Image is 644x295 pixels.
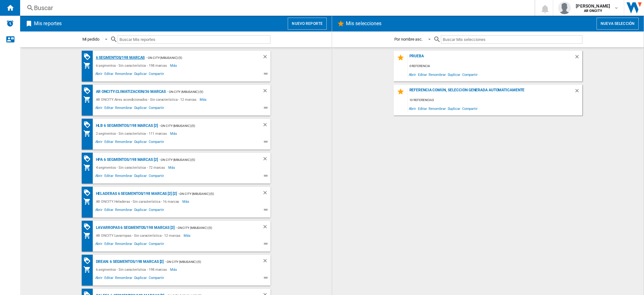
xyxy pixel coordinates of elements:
[408,88,574,96] div: Referencia común, selección generada automáticamente
[408,70,417,79] span: Abrir
[133,139,148,146] span: Duplicar
[94,105,104,112] span: Abrir
[114,275,133,282] span: Renombrar
[164,258,249,266] div: - On city (mbusanic) (5)
[83,155,94,163] div: Matriz de PROMOCIONES
[148,173,165,180] span: Compartir
[133,105,148,112] span: Duplicar
[6,20,14,27] img: alerts-logo.svg
[94,88,166,96] div: AR ONCITY:Climatizacion/36 marcas
[262,258,270,266] div: Borrar
[94,71,104,78] span: Abrir
[262,122,270,130] div: Borrar
[94,190,177,198] div: HELADERAS 6 segmentos/198 marcas [2] [2]
[94,275,104,282] span: Abrir
[145,54,249,62] div: - On city (mbusanic) (5)
[262,156,270,164] div: Borrar
[83,121,94,129] div: Matriz de PROMOCIONES
[288,18,327,30] button: Nuevo reporte
[33,18,63,30] h2: Mis reportes
[94,266,170,273] div: 6 segmentos - Sin característica - 198 marcas
[94,122,158,130] div: HLB 6 segmentos/198 marcas [2]
[94,139,104,146] span: Abrir
[417,70,428,79] span: Editar
[114,71,133,78] span: Renombrar
[408,104,417,113] span: Abrir
[184,232,192,239] span: Más
[94,130,170,137] div: 2 segmentos - Sin característica - 111 marcas
[94,198,183,205] div: AR ONCITY:Heladeras - Sin característica - 16 marcas
[94,241,104,248] span: Abrir
[558,2,571,14] img: profile.jpg
[103,241,114,248] span: Editar
[408,96,582,104] div: 10 referencias
[83,198,94,205] div: Mi colección
[408,54,574,62] div: Prueba
[177,190,250,198] div: - On city (mbusanic) (5)
[83,266,94,273] div: Mi colección
[170,130,178,137] span: Más
[94,258,164,266] div: DREAN: 6 segmentos/198 marcas [2]
[133,241,148,248] span: Duplicar
[133,173,148,180] span: Duplicar
[200,96,208,103] span: Más
[114,241,133,248] span: Renombrar
[94,232,184,239] div: AR ONCITY:Lavarropas - Sin característica - 12 marcas
[83,257,94,265] div: Matriz de PROMOCIONES
[148,71,165,78] span: Compartir
[103,275,114,282] span: Editar
[574,88,582,96] div: Borrar
[83,96,94,103] div: Mi colección
[103,71,114,78] span: Editar
[262,224,270,232] div: Borrar
[576,3,610,9] span: [PERSON_NAME]
[94,54,145,62] div: 6 segmentos/198 marcas
[103,207,114,214] span: Editar
[83,62,94,69] div: Mi colección
[83,232,94,239] div: Mi colección
[148,105,165,112] span: Compartir
[148,275,165,282] span: Compartir
[441,35,582,44] input: Buscar Mis selecciones
[83,130,94,137] div: Mi colección
[82,37,99,42] div: Mi pedido
[94,224,175,232] div: Lavarropas 6 segmentos/198 marcas [2]
[114,139,133,146] span: Renombrar
[148,207,165,214] span: Compartir
[103,139,114,146] span: Editar
[158,156,250,164] div: - On city (mbusanic) (5)
[417,104,428,113] span: Editar
[118,35,270,44] input: Buscar Mis reportes
[133,275,148,282] span: Duplicar
[408,62,582,70] div: 0 referencia
[133,71,148,78] span: Duplicar
[148,139,165,146] span: Compartir
[83,87,94,95] div: Matriz de PROMOCIONES
[103,105,114,112] span: Editar
[83,164,94,171] div: Mi colección
[597,18,639,30] button: Nueva selección
[345,18,383,30] h2: Mis selecciones
[170,62,178,69] span: Más
[461,104,479,113] span: Compartir
[94,173,104,180] span: Abrir
[428,104,447,113] span: Renombrar
[34,3,518,12] div: Buscar
[133,207,148,214] span: Duplicar
[461,70,479,79] span: Compartir
[94,96,200,103] div: AR ONCITY:Aires acondicionados - Sin característica - 12 marcas
[394,37,423,42] div: Por nombre asc.
[584,9,602,13] b: AR ONCITY
[94,164,169,171] div: 4 segmentos - Sin característica - 72 marcas
[94,62,170,69] div: 6 segmentos - Sin característica - 198 marcas
[166,88,249,96] div: - On city (mbusanic) (5)
[447,104,461,113] span: Duplicar
[262,54,270,62] div: Borrar
[574,54,582,62] div: Borrar
[114,173,133,180] span: Renombrar
[428,70,447,79] span: Renombrar
[148,241,165,248] span: Compartir
[262,88,270,96] div: Borrar
[83,223,94,231] div: Matriz de PROMOCIONES
[114,207,133,214] span: Renombrar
